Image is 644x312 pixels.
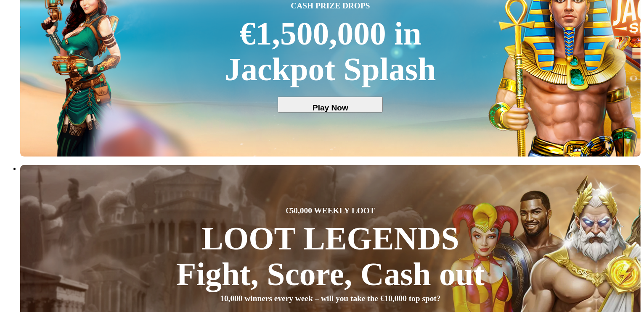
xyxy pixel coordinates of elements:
[286,205,375,217] span: €50,000 WEEKLY LOOT
[278,97,383,113] button: Play Now
[176,221,485,293] div: LOOT LEGENDS Fight, Score, Cash out
[289,103,372,113] span: Play Now
[225,16,436,88] div: €1,500,000 in Jackpot Splash
[220,292,440,304] span: 10,000 winners every week – will you take the €10,000 top spot?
